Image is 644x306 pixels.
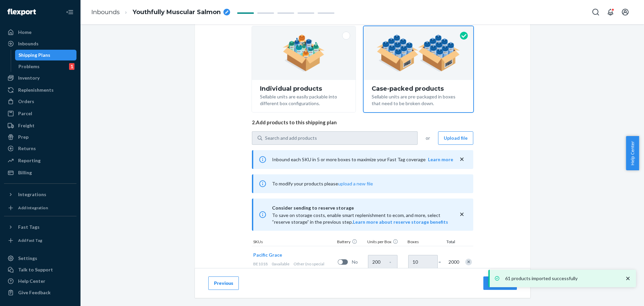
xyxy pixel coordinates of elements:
[459,211,465,218] button: close
[428,156,453,163] button: Learn more
[18,255,37,262] div: Settings
[4,203,76,213] a: Add Integration
[18,157,41,164] div: Reporting
[4,27,76,38] a: Home
[4,38,76,49] a: Inbounds
[4,222,76,232] button: Fast Tags
[252,239,336,246] div: SKUs
[132,8,221,17] span: Youthfully Muscular Salmon
[4,276,76,287] a: Help Center
[372,92,465,107] div: Sellable units are pre-packaged in boxes that need to be broken down.
[253,261,335,272] div: Other (no special packaging)
[208,276,239,290] button: Previous
[406,239,440,246] div: Boxes
[7,9,36,15] img: Flexport logo
[18,289,51,296] div: Give Feedback
[505,275,618,282] p: 61 products imported successfully
[4,189,76,200] button: Integrations
[589,5,602,19] button: Open Search Box
[408,255,438,268] input: Number of boxes
[18,191,46,198] div: Integrations
[15,61,77,72] a: Problems1
[372,85,465,92] div: Case-packed products
[91,8,120,16] a: Inbounds
[626,136,639,170] button: Help Center
[260,85,347,92] div: Individual products
[368,255,397,268] input: Case Quantity
[366,239,406,246] div: Units per Box
[448,259,455,265] span: 2000
[18,134,29,140] div: Prep
[4,143,76,154] a: Returns
[4,85,76,95] a: Replenishments
[4,108,76,119] a: Parcel
[4,132,76,142] a: Prep
[625,275,631,282] svg: close toast
[4,73,76,83] a: Inventory
[272,261,289,266] span: 0 available
[18,87,54,93] div: Replenishments
[63,5,76,19] button: Close Navigation
[4,120,76,131] a: Freight
[15,50,77,60] a: Shipping Plans
[4,167,76,178] a: Billing
[438,131,473,145] button: Upload file
[18,169,32,176] div: Billing
[18,145,36,152] div: Returns
[18,52,50,58] div: Shipping Plans
[260,92,347,107] div: Sellable units are easily packable into different box configurations.
[483,276,517,290] button: Next
[438,259,445,265] span: =
[4,287,76,298] button: Give Feedback
[283,35,325,72] img: individual-pack.facf35554cb0f1810c75b2bd6df2d64e.png
[18,237,42,243] div: Add Fast Tag
[440,239,457,246] div: Total
[18,75,40,81] div: Inventory
[252,119,473,126] span: 2. Add products to this shipping plan
[619,5,632,19] button: Open account menu
[426,135,430,141] span: or
[4,235,76,246] a: Add Fast Tag
[352,259,365,265] span: No
[18,110,32,117] div: Parcel
[338,180,373,187] button: upload a new file
[18,205,48,211] div: Add Integration
[18,224,40,230] div: Fast Tags
[336,239,366,246] div: Battery
[4,96,76,107] a: Orders
[18,278,45,285] div: Help Center
[18,98,34,105] div: Orders
[253,252,282,258] button: Pacific Grace
[4,264,76,275] a: Talk to Support
[353,219,448,225] button: Learn more about reserve storage benefits
[377,35,460,72] img: case-pack.59cecea509d18c883b923b81aeac6d0b.png
[604,5,617,19] button: Open notifications
[272,212,448,225] span: To save on storage costs, enable smart replenishment to ecom, and more, select “reserve storage” ...
[459,156,465,163] button: close
[253,261,268,266] span: BE1018
[4,253,76,264] a: Settings
[18,29,32,36] div: Home
[69,63,74,70] div: 1
[18,122,35,129] div: Freight
[253,252,282,258] span: Pacific Grace
[272,204,453,212] span: Consider sending to reserve storage
[252,150,473,169] div: Inbound each SKU in 5 or more boxes to maximize your Fast Tag coverage
[465,259,472,265] div: Remove Item
[18,63,40,70] div: Problems
[86,2,235,22] ol: breadcrumbs
[272,181,373,186] span: To modify your products please
[18,266,53,273] div: Talk to Support
[4,155,76,166] a: Reporting
[18,40,39,47] div: Inbounds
